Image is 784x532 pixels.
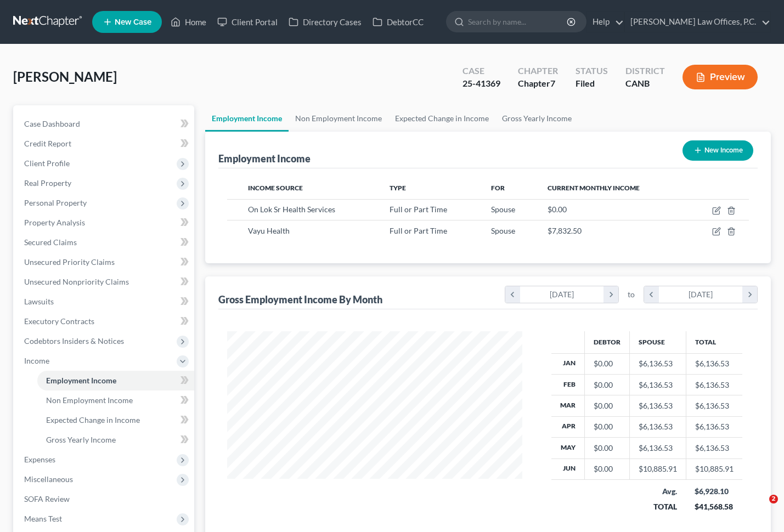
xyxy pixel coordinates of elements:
a: [PERSON_NAME] Law Offices, P.C. [625,12,770,32]
div: $6,136.53 [639,380,677,390]
div: Status [576,65,608,77]
i: chevron_right [603,286,618,303]
span: Expenses [24,455,55,464]
span: New Case [115,18,151,26]
a: Case Dashboard [15,114,194,134]
a: Executory Contracts [15,312,194,331]
div: TOTAL [638,501,677,512]
a: DebtorCC [367,12,429,32]
a: Gross Yearly Income [37,430,194,450]
span: to [628,289,635,300]
span: Current Monthly Income [548,184,640,192]
th: Jun [551,459,585,479]
a: Unsecured Priority Claims [15,252,194,272]
span: Client Profile [24,159,70,168]
span: $0.00 [548,205,567,214]
span: For [491,184,505,192]
div: [DATE] [659,286,743,303]
span: Unsecured Nonpriority Claims [24,277,129,286]
span: Expected Change in Income [46,415,140,425]
span: Full or Part Time [390,226,447,235]
span: Credit Report [24,139,71,148]
div: $6,928.10 [695,486,734,497]
a: Directory Cases [283,12,367,32]
a: Home [165,12,212,32]
div: $6,136.53 [639,358,677,369]
button: New Income [683,140,753,161]
div: $6,136.53 [639,421,677,432]
span: Type [390,184,406,192]
a: Secured Claims [15,233,194,252]
td: $6,136.53 [686,353,742,374]
span: Codebtors Insiders & Notices [24,336,124,346]
div: $0.00 [594,443,621,454]
div: Chapter [518,77,558,90]
i: chevron_left [644,286,659,303]
a: Credit Report [15,134,194,154]
a: Unsecured Nonpriority Claims [15,272,194,292]
div: Gross Employment Income By Month [218,293,382,306]
div: Employment Income [218,152,311,165]
a: Non Employment Income [37,390,194,410]
th: Debtor [584,331,629,353]
a: Employment Income [205,105,289,132]
div: Case [462,65,500,77]
td: $6,136.53 [686,416,742,437]
div: $10,885.91 [639,463,677,474]
div: $6,136.53 [639,400,677,411]
a: Expected Change in Income [37,410,194,430]
a: Help [587,12,624,32]
span: Employment Income [46,376,116,385]
span: Full or Part Time [390,205,447,214]
span: Spouse [491,205,515,214]
i: chevron_left [505,286,520,303]
span: Miscellaneous [24,474,73,484]
div: Filed [576,77,608,90]
input: Search by name... [468,12,568,32]
div: $0.00 [594,358,621,369]
span: Gross Yearly Income [46,435,116,444]
span: Means Test [24,514,62,523]
span: Unsecured Priority Claims [24,257,115,267]
span: SOFA Review [24,494,70,503]
div: $0.00 [594,380,621,390]
th: Mar [551,395,585,416]
a: Employment Income [37,371,194,390]
a: Lawsuits [15,292,194,312]
div: 25-41369 [462,77,500,90]
td: $6,136.53 [686,395,742,416]
th: Jan [551,353,585,374]
th: Feb [551,374,585,395]
span: Personal Property [24,198,87,207]
span: Non Employment Income [46,395,133,405]
span: 2 [769,495,778,503]
span: Vayu Health [248,226,290,235]
div: $0.00 [594,400,621,411]
span: Secured Claims [24,237,77,247]
span: $7,832.50 [548,226,582,235]
th: Apr [551,416,585,437]
span: Income Source [248,184,303,192]
a: Client Portal [212,12,283,32]
div: $0.00 [594,463,621,474]
div: $6,136.53 [639,443,677,454]
a: Non Employment Income [289,105,388,132]
div: Avg. [638,486,677,497]
div: [DATE] [520,286,604,303]
span: Executory Contracts [24,316,94,326]
th: Total [686,331,742,353]
span: Case Dashboard [24,119,80,128]
span: On Lok Sr Health Services [248,205,335,214]
a: Gross Yearly Income [495,105,578,132]
td: $6,136.53 [686,374,742,395]
span: 7 [550,78,555,88]
div: $0.00 [594,421,621,432]
span: Property Analysis [24,218,85,227]
div: Chapter [518,65,558,77]
iframe: Intercom live chat [747,495,773,521]
i: chevron_right [742,286,757,303]
a: SOFA Review [15,489,194,509]
div: District [625,65,665,77]
th: May [551,438,585,459]
a: Expected Change in Income [388,105,495,132]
